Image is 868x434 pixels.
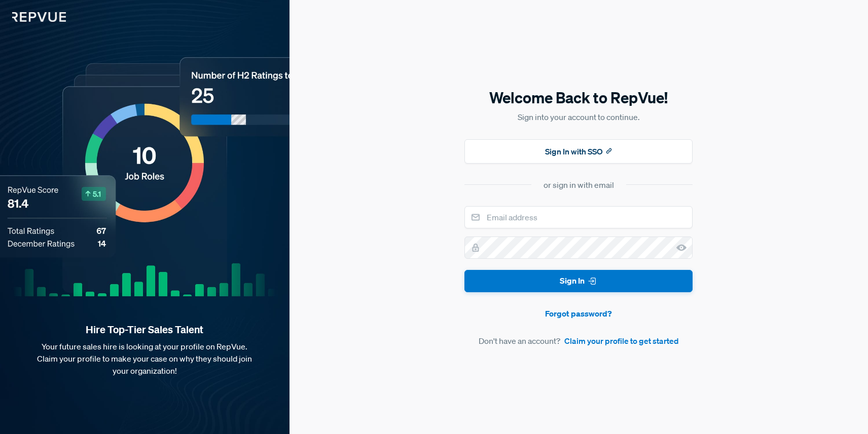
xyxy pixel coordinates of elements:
[16,340,273,377] p: Your future sales hire is looking at your profile on RepVue. Claim your profile to make your case...
[464,139,693,164] button: Sign In with SSO
[464,270,693,293] button: Sign In
[464,87,693,108] h5: Welcome Back to RepVue!
[464,307,693,320] a: Forgot password?
[464,206,693,228] input: Email address
[544,179,614,191] div: or sign in with email
[564,335,679,347] a: Claim your profile to get started
[464,335,693,347] article: Don't have an account?
[464,111,693,123] p: Sign into your account to continue.
[16,323,273,336] strong: Hire Top-Tier Sales Talent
